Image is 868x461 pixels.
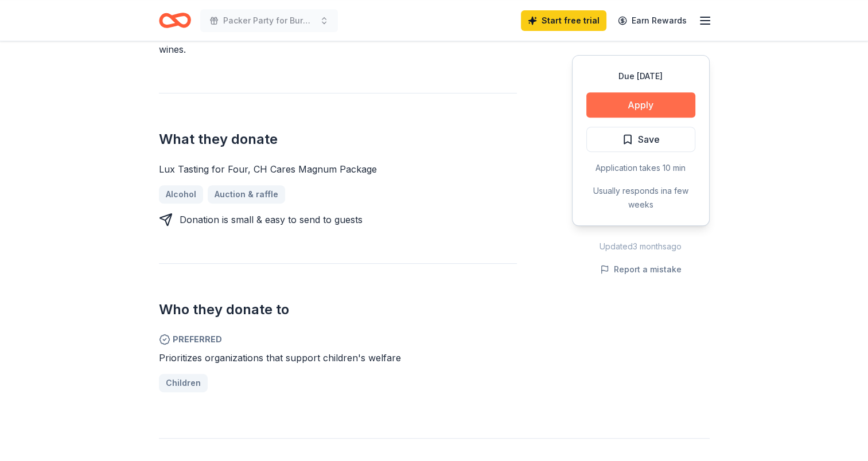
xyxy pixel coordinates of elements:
[166,376,201,390] span: Children
[521,10,606,31] a: Start free trial
[159,7,191,34] a: Home
[159,352,401,364] span: Prioritizes organizations that support children's welfare
[159,185,203,204] a: Alcohol
[638,132,660,147] span: Save
[586,184,695,212] div: Usually responds in a few weeks
[586,161,695,175] div: Application takes 10 min
[586,69,695,83] div: Due [DATE]
[200,9,338,32] button: Packer Party for Burn Camp
[159,162,517,176] div: Lux Tasting for Four, CH Cares Magnum Package
[223,14,315,28] span: Packer Party for Burn Camp
[159,300,517,319] h2: Who they donate to
[159,374,208,392] a: Children
[586,92,695,118] button: Apply
[208,185,285,204] a: Auction & raffle
[159,130,517,149] h2: What they donate
[572,240,710,253] div: Updated 3 months ago
[586,127,695,152] button: Save
[611,10,694,31] a: Earn Rewards
[600,263,682,276] button: Report a mistake
[159,333,517,346] span: Preferred
[180,213,363,226] div: Donation is small & easy to send to guests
